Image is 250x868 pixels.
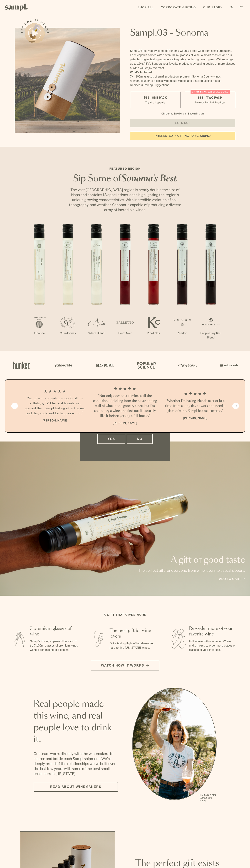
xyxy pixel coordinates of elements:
p: A gift of good taste [138,556,245,564]
small: Perfect For 2-4 Tastings [195,101,225,104]
li: 3 / 7 [82,224,111,347]
li: 5 / 7 [139,224,168,347]
button: No [127,434,153,444]
h3: “Whether I'm having friends over or just tired from a long day at work and need a glass of wine, ... [163,398,227,413]
li: 4 / 7 [111,224,139,347]
p: Pinot Noir [111,331,139,335]
li: 7 / 7 [197,224,225,351]
li: 3 / 4 [163,387,227,425]
a: Our Story [201,4,224,11]
a: Corporate Gifting [159,4,198,11]
div: Christmas SALE! Save 20% [190,90,230,94]
b: [PERSON_NAME] [113,421,137,425]
li: 2 / 7 [54,224,82,347]
p: Merlot [168,331,197,335]
span: $55 - One Pack [143,96,167,100]
p: Proprietary Red Blend [197,331,225,340]
img: Sampl.03 - Sonoma [15,28,120,133]
p: Pinot Noir [139,331,168,335]
ul: carousel [132,688,217,803]
img: Sampl logo [5,4,28,11]
button: See how it works [25,23,45,43]
b: [PERSON_NAME] [183,416,207,420]
button: Previous slide [11,403,18,409]
p: [PERSON_NAME] Sutro, Sutro Wines [199,794,217,802]
li: 6 / 7 [168,224,197,347]
span: $88 - Two Pack [198,96,222,100]
li: 1 / 4 [23,387,87,425]
b: [PERSON_NAME] [43,419,67,422]
p: The perfect gift for everyone from wine lovers to casual sippers. [138,568,245,573]
p: Chardonnay [54,331,82,335]
li: 2 / 4 [93,387,157,425]
h3: “Not only does this eliminate all the confusion of picking from the never ending wall of wine in ... [93,393,157,418]
button: Next slide [232,403,239,409]
small: Try the Capsule [145,101,165,104]
h3: “Sampl is my one-stop shop for all my birthday gifts! Our best friends just received their Sampl ... [23,396,87,416]
a: Add to cart [219,577,245,581]
a: Shop All [136,4,155,11]
button: Sold Out [130,119,236,127]
p: Albarino [25,331,54,335]
p: White Blend [82,331,111,335]
li: 1 / 7 [25,224,54,347]
button: Yes [97,434,125,444]
div: slide 1 [132,688,217,803]
a: interested in gifting for groups? [130,132,236,140]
